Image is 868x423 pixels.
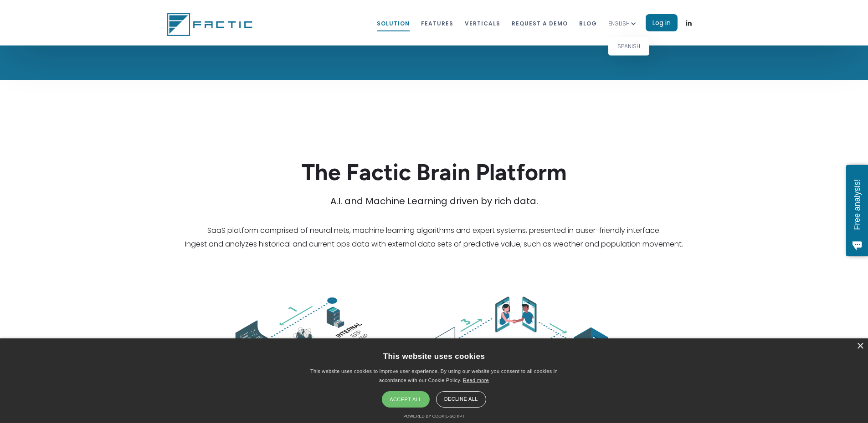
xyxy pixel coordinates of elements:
a: SPANISH [608,37,649,55]
span: This website uses cookies to improve user experience. By using our website you consent to all coo... [310,368,558,383]
nav: ENGLISH [608,37,649,55]
a: Log in [646,14,678,31]
div: Decline all [436,391,486,408]
div: This website uses cookies [383,345,485,367]
a: blog [579,15,597,31]
div: ENGLISH [608,19,630,28]
div: Accept all [382,391,429,408]
a: Powered by cookie-script [403,414,464,418]
a: VERTICALS [465,15,500,31]
a: Read more [463,378,489,383]
a: Solution [377,15,410,31]
div: ENGLISH [608,9,646,37]
a: features [421,15,453,31]
a: REQUEST A DEMO [512,15,568,31]
div: × [857,343,863,350]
